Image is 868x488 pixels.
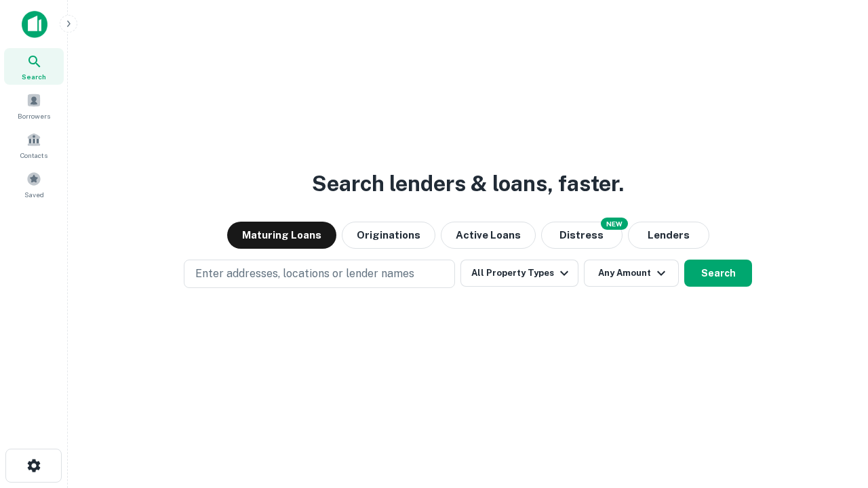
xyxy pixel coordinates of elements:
[342,222,435,249] button: Originations
[441,222,536,249] button: Active Loans
[20,150,47,161] span: Contacts
[184,260,455,288] button: Enter addresses, locations or lender names
[24,189,44,200] span: Saved
[4,48,64,85] a: Search
[601,218,628,230] div: NEW
[227,222,336,249] button: Maturing Loans
[195,266,414,282] p: Enter addresses, locations or lender names
[584,260,679,287] button: Any Amount
[22,71,46,82] span: Search
[4,87,64,124] a: Borrowers
[312,167,624,200] h3: Search lenders & loans, faster.
[460,260,578,287] button: All Property Types
[628,222,709,249] button: Lenders
[541,222,623,249] button: Search distressed loans with lien and other non-mortgage details.
[22,11,47,38] img: capitalize-icon.png
[684,260,752,287] button: Search
[800,380,868,445] iframe: Chat Widget
[18,110,50,121] span: Borrowers
[4,166,64,203] a: Saved
[4,127,64,163] a: Contacts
